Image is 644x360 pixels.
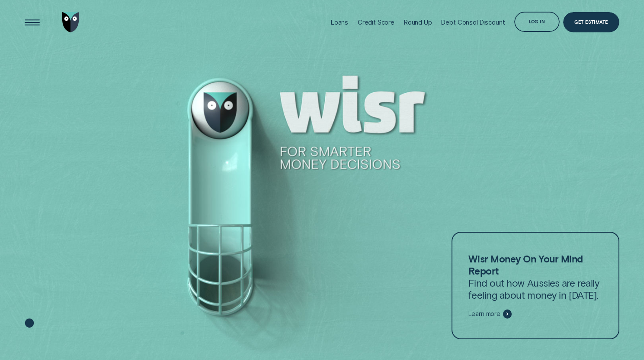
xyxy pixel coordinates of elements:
[452,232,619,339] a: Wisr Money On Your Mind ReportFind out how Aussies are really feeling about money in [DATE].Learn...
[441,19,505,26] div: Debt Consol Discount
[468,253,602,301] p: Find out how Aussies are really feeling about money in [DATE].
[514,12,559,32] button: Log in
[468,310,500,318] span: Learn more
[358,19,394,26] div: Credit Score
[404,19,432,26] div: Round Up
[331,19,348,26] div: Loans
[468,253,583,277] strong: Wisr Money On Your Mind Report
[62,12,79,32] img: Wisr
[563,12,619,32] a: Get Estimate
[22,12,42,32] button: Open Menu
